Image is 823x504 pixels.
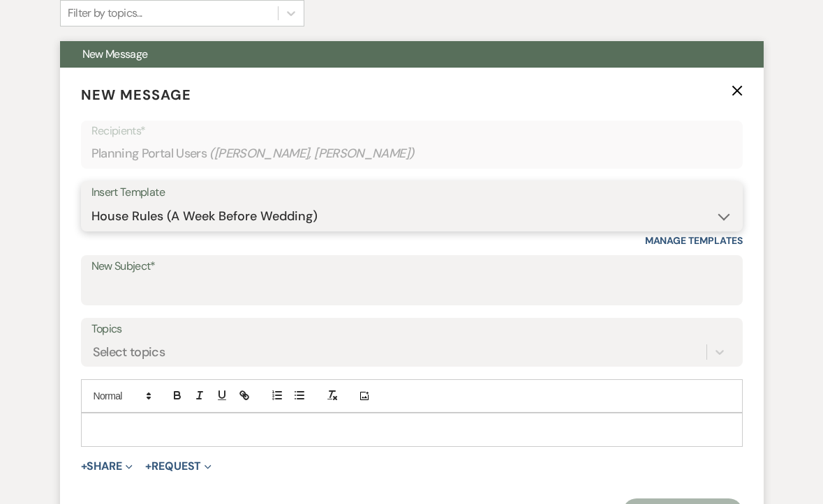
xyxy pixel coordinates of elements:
[645,234,743,247] a: Manage Templates
[145,461,151,472] span: +
[81,461,133,472] button: Share
[81,461,87,472] span: +
[68,5,142,22] div: Filter by topics...
[209,144,415,163] span: ( [PERSON_NAME], [PERSON_NAME] )
[91,183,732,203] div: Insert Template
[145,461,212,472] button: Request
[91,319,732,339] label: Topics
[82,47,148,61] span: New Message
[81,86,191,104] span: New Message
[91,122,732,140] p: Recipients*
[91,140,732,167] div: Planning Portal Users
[91,257,732,277] label: New Subject*
[93,343,165,362] div: Select topics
